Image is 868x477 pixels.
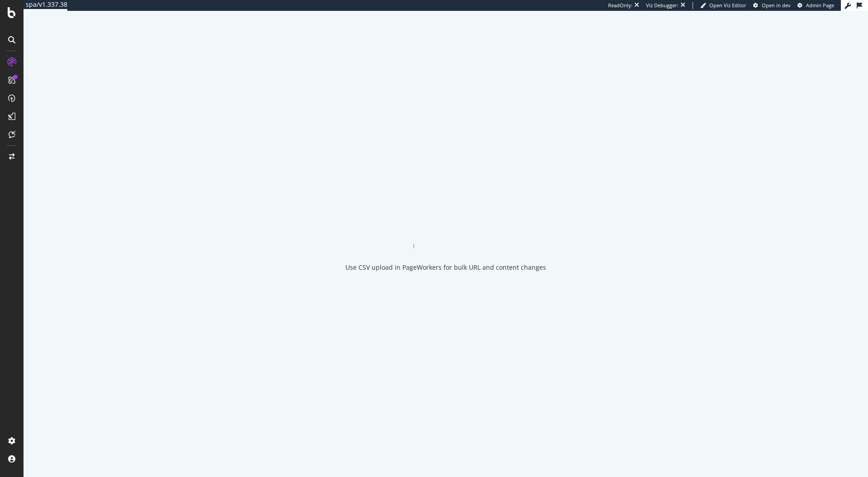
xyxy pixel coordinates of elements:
a: Open Viz Editor [700,2,746,9]
span: Admin Page [806,2,834,9]
span: Open in dev [762,2,791,9]
div: Use CSV upload in PageWorkers for bulk URL and content changes [345,263,546,272]
div: animation [413,216,478,248]
a: Open in dev [753,2,791,9]
div: Viz Debugger: [646,2,679,9]
div: ReadOnly: [608,2,632,9]
span: Open Viz Editor [709,2,746,9]
a: Admin Page [797,2,834,9]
